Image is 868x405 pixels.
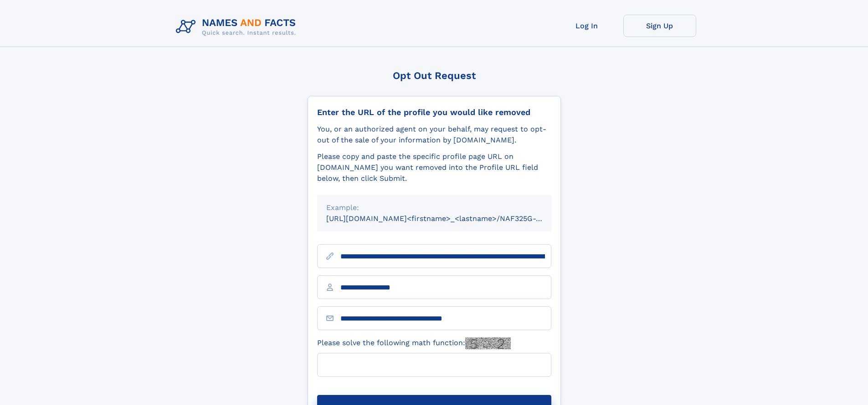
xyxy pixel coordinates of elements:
[317,107,551,117] div: Enter the URL of the profile you would like removed
[550,15,623,37] a: Log In
[317,151,551,184] div: Please copy and paste the specific profile page URL on [DOMAIN_NAME] you want removed into the Pr...
[623,15,696,37] a: Sign Up
[326,214,569,223] small: [URL][DOMAIN_NAME]<firstname>_<lastname>/NAF325G-xxxxxxxx
[172,15,303,39] img: Logo Names and Facts
[308,70,561,81] div: Opt Out Request
[317,337,511,349] label: Please solve the following math function:
[326,202,542,213] div: Example:
[317,124,551,146] div: You, or an authorized agent on your behalf, may request to opt-out of the sale of your informatio...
